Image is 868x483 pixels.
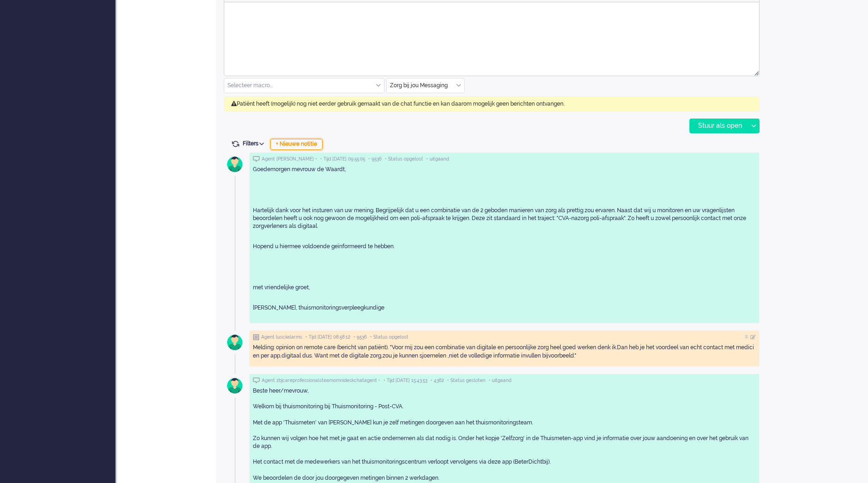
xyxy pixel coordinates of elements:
div: Resize [751,67,759,76]
div: Melding: opinion on remote care (bericht van patiënt). "Voor mij zou een combinatie van digitale ... [253,344,756,359]
img: ic_chat_grey.svg [253,156,260,162]
div: Stuur als open [690,119,748,133]
iframe: Rich Text Area [224,2,759,67]
span: Filters [243,140,267,147]
span: • uitgaand [489,377,511,384]
p: Hopend u hiermee voldoende geïnformeerd te hebben. [253,243,756,250]
span: • 9536 [353,334,367,340]
span: • Tijd [DATE] 09:55:05 [320,156,365,162]
span: • 9536 [368,156,382,162]
img: ic_note_grey.svg [253,334,259,340]
p: met vriendelijke groet, [253,284,756,292]
img: ic_chat_grey.svg [253,377,260,383]
span: • Status gesloten [447,377,485,384]
span: Agent [PERSON_NAME] • [262,156,317,162]
span: • Status opgelost [370,334,408,340]
img: avatar [223,374,246,397]
p: Goedemorgen mevrouw de Waardt, [253,166,756,173]
span: • Tijd [DATE] 08:58:12 [305,334,350,340]
div: + Nieuwe notitie [270,139,323,150]
p: Hartelijk dank voor het insturen van uw mening. Begrijpelijk dat u een combinatie van de 2 gebode... [253,207,756,230]
span: • Tijd [DATE] 15:43:53 [383,377,427,384]
div: Patiënt heeft (mogelijk) nog niet eerder gebruik gemaakt van de chat functie en kan daarom mogeli... [224,96,760,112]
span: • 4362 [431,377,444,384]
span: Agent zbjcareprofessionalsteamomnideskchatagent • [262,377,380,384]
img: avatar [223,331,246,354]
p: [PERSON_NAME], thuismonitoringsverpleegkundige [253,304,756,312]
span: • uitgaand [426,156,449,162]
span: • Status opgelost [385,156,423,162]
span: Agent lusciialarms [261,334,302,340]
img: avatar [223,153,246,176]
